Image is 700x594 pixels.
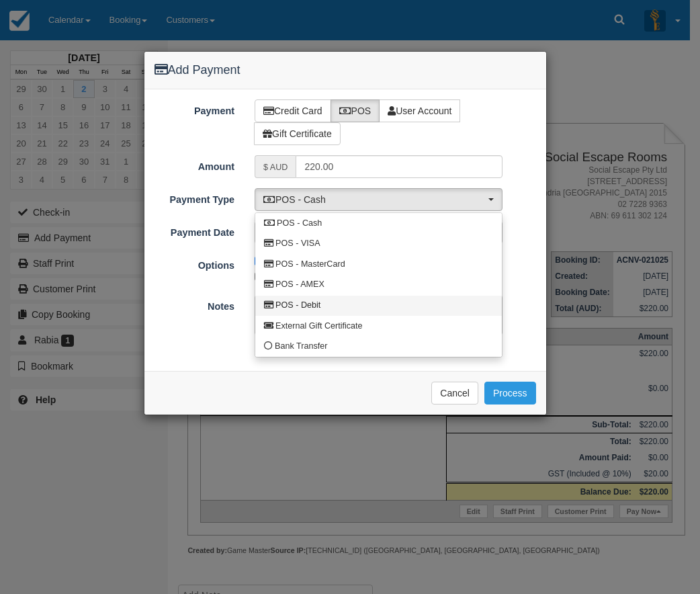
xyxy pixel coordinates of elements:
label: Payment Date [144,221,245,240]
label: Payment [144,99,245,118]
small: $ AUD [263,163,288,172]
label: Notes [144,295,245,314]
button: POS - Cash [255,188,502,211]
label: Gift Certificate [254,122,341,145]
span: POS - Cash [263,193,485,206]
span: POS - AMEX [275,279,324,291]
span: POS - Cash [277,218,322,230]
span: POS - Debit [275,300,320,312]
span: Bank Transfer [275,341,327,353]
button: Process [484,382,536,405]
button: Cancel [431,382,478,405]
label: Credit Card [255,99,331,122]
label: Payment Type [144,188,245,207]
span: POS - VISA [275,238,320,250]
input: Valid amount required. [296,155,502,178]
span: POS - MasterCard [275,259,345,271]
label: User Account [379,99,460,122]
label: Options [144,254,245,273]
label: Amount [144,155,245,174]
label: POS [331,99,380,122]
span: External Gift Certificate [275,321,362,333]
h4: Add Payment [155,62,536,79]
